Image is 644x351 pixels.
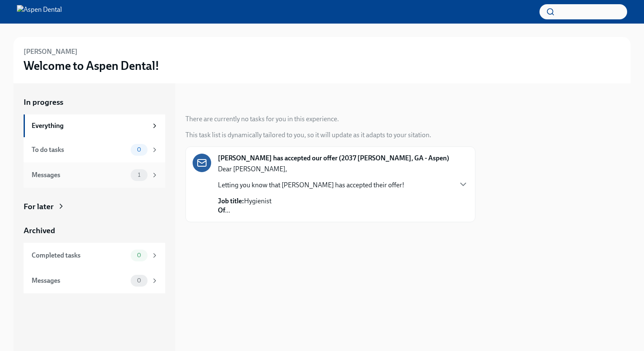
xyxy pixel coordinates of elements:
img: Aspen Dental [17,5,62,19]
div: This task list is dynamically tailored to you, so it will update as it adapts to your sitation. [185,130,431,140]
a: Completed tasks0 [24,243,165,268]
a: Messages1 [24,162,165,188]
p: Dear [PERSON_NAME], [218,165,404,174]
div: To do tasks [32,145,127,154]
p: Hygienist ... [218,197,404,215]
div: In progress [185,97,225,108]
h3: Welcome to Aspen Dental! [24,58,159,73]
strong: Of [218,206,225,214]
span: 1 [133,172,145,178]
a: To do tasks0 [24,137,165,162]
div: For later [24,201,54,212]
p: Letting you know that [PERSON_NAME] has accepted their offer! [218,181,404,190]
strong: [PERSON_NAME] has accepted our offer (2037 [PERSON_NAME], GA - Aspen) [218,154,449,163]
div: There are currently no tasks for you in this experience. [185,114,339,124]
a: Everything [24,114,165,137]
strong: Job title: [218,197,244,205]
h6: [PERSON_NAME] [24,47,78,56]
div: Completed tasks [32,251,127,260]
div: Messages [32,276,127,285]
a: Archived [24,225,165,236]
a: For later [24,201,165,212]
a: In progress [24,97,165,108]
div: Messages [32,170,127,180]
span: 0 [132,252,146,258]
span: 0 [132,146,146,153]
span: 0 [132,277,146,284]
div: Everything [32,121,148,130]
a: Messages0 [24,268,165,293]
